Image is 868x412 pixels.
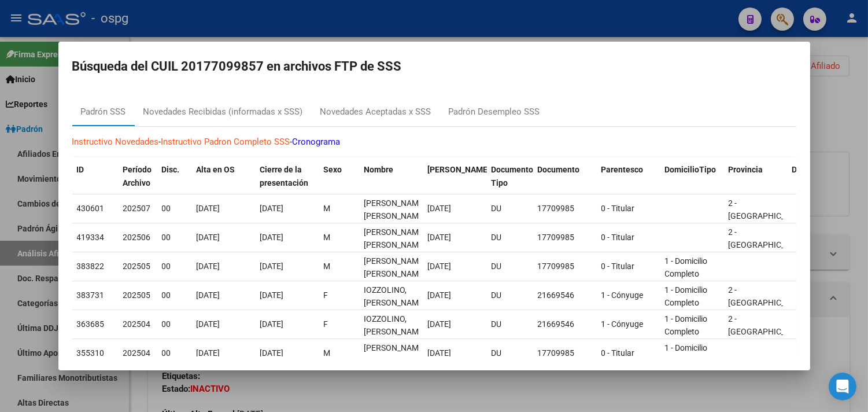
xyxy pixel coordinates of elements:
div: DU [492,318,529,331]
span: 2 - [GEOGRAPHIC_DATA] [729,285,807,308]
div: 21669546 [538,289,592,302]
span: Cierre de la presentación [260,165,309,187]
datatable-header-cell: Alta en OS [192,157,256,196]
span: Departamento [792,165,845,174]
span: 383822 [77,262,105,271]
span: [DATE] [260,348,284,358]
span: Documento [538,165,580,174]
div: 21669546 [538,318,592,331]
span: [DATE] [260,262,284,271]
span: [DATE] [428,290,452,300]
a: Cronograma [293,137,341,147]
div: DU [492,347,529,360]
div: 00 [162,231,187,244]
span: 1 - Cónyuge [601,319,644,329]
datatable-header-cell: Disc. [157,157,192,196]
span: M [324,204,331,213]
span: 0 - Titular [601,262,635,271]
div: 17709985 [538,231,592,244]
datatable-header-cell: Departamento [788,157,851,196]
datatable-header-cell: DomicilioTipo [660,157,724,196]
span: [DATE] [197,319,220,329]
span: 202504 [123,348,151,358]
span: [DATE] [197,233,220,242]
datatable-header-cell: Parentesco [597,157,660,196]
span: 202507 [123,204,151,213]
span: [DATE] [260,290,284,300]
div: Open Intercom Messenger [829,373,856,400]
div: DU [492,260,529,273]
span: Sexo [324,165,342,174]
div: 00 [162,318,187,331]
datatable-header-cell: Documento [533,157,597,196]
span: IOZZOLINO, KARINA VALERIA [364,314,426,350]
span: 0 - Titular [601,348,635,358]
span: [DATE] [260,233,284,242]
span: 2 - [GEOGRAPHIC_DATA] [729,227,807,250]
datatable-header-cell: ID [72,157,119,196]
span: 383731 [77,290,105,300]
span: DomicilioTipo [665,165,716,174]
span: [DATE] [197,204,220,213]
span: [DATE] [428,262,452,271]
span: M [324,233,331,242]
div: 17709985 [538,347,592,360]
span: ID [77,165,84,174]
datatable-header-cell: Documento Tipo [487,157,533,196]
a: Instructivo Novedades [72,137,159,147]
span: [DATE] [428,319,452,329]
span: [DATE] [428,233,452,242]
span: 0 - Titular [601,233,635,242]
span: JIMENEZ MIGUEL GUSTAVO [364,256,426,279]
datatable-header-cell: Sexo [319,157,360,196]
span: M [324,348,331,358]
span: 1 - Domicilio Completo [665,343,708,366]
span: [DATE] [428,204,452,213]
span: 363685 [77,319,105,329]
div: Novedades Recibidas (informadas x SSS) [143,105,303,119]
span: 202505 [123,262,151,271]
span: [DATE] [428,348,452,358]
span: IOZZOLINO, KARINA VALERIA [364,285,426,321]
span: JIMENEZ MIGUEL GUSTAVO [364,198,426,221]
span: F [324,290,328,300]
a: Instructivo Padron Completo SSS [161,137,290,147]
span: F [324,319,328,329]
span: [DATE] [197,290,220,300]
span: 1 - Domicilio Completo [665,256,708,279]
span: 2 - [GEOGRAPHIC_DATA] [729,198,807,221]
h2: Búsqueda del CUIL 20177099857 en archivos FTP de SSS [72,56,796,78]
span: [DATE] [260,319,284,329]
span: 202506 [123,233,151,242]
span: 202505 [123,290,151,300]
span: Período Archivo [123,165,152,187]
span: 2 - [GEOGRAPHIC_DATA] [729,314,807,337]
div: DU [492,289,529,302]
span: JIMENEZ MIGUEL GUSTAVO [364,343,426,366]
span: 430601 [77,204,105,213]
span: M [324,262,331,271]
datatable-header-cell: Cierre de la presentación [256,157,319,196]
datatable-header-cell: Provincia [724,157,788,196]
span: JIMENEZ MIGUEL GUSTAVO [364,227,426,250]
span: 355310 [77,348,105,358]
div: 17709985 [538,260,592,273]
div: Novedades Aceptadas x SSS [320,105,431,119]
span: 1 - Domicilio Completo [665,285,708,308]
div: 00 [162,202,187,215]
span: 0 - Titular [601,204,635,213]
span: [DATE] [197,348,220,358]
span: 1 - Domicilio Completo [665,314,708,337]
div: DU [492,231,529,244]
div: 00 [162,260,187,273]
div: 17709985 [538,202,592,215]
div: 00 [162,289,187,302]
span: [DATE] [197,262,220,271]
datatable-header-cell: Período Archivo [119,157,157,196]
span: 202504 [123,319,151,329]
span: 419334 [77,233,105,242]
span: Parentesco [601,165,644,174]
span: 1 - Cónyuge [601,290,644,300]
span: Provincia [729,165,763,174]
p: - - [72,135,796,149]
